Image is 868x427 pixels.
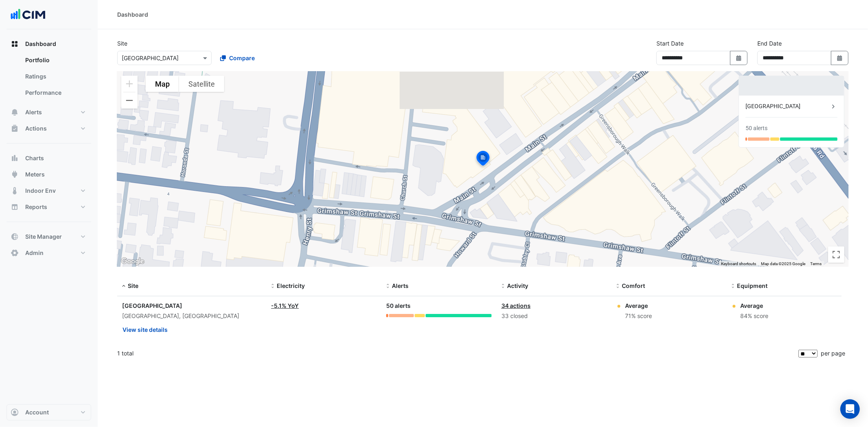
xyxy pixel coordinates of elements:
[128,282,138,289] span: Site
[474,150,492,169] img: site-pin-selected.svg
[121,76,138,92] button: Zoom in
[740,312,768,321] div: 84% score
[11,170,19,179] app-icon: Meters
[25,40,56,48] span: Dashboard
[25,108,42,116] span: Alerts
[25,233,62,241] span: Site Manager
[25,249,44,257] span: Admin
[7,183,91,199] button: Indoor Env
[121,92,138,109] button: Zoom out
[11,154,19,162] app-icon: Charts
[119,256,146,267] img: Google
[11,249,19,257] app-icon: Admin
[25,154,44,162] span: Charts
[836,54,844,61] fa-icon: Select Date
[721,261,756,267] button: Keyboard shortcuts
[507,282,528,289] span: Activity
[625,312,652,321] div: 71% score
[19,68,91,85] a: Ratings
[7,166,91,183] button: Meters
[7,199,91,215] button: Reports
[7,52,91,104] div: Dashboard
[740,301,768,310] div: Average
[11,233,19,241] app-icon: Site Manager
[7,36,91,52] button: Dashboard
[119,256,146,267] a: Open this area in Google Maps (opens a new window)
[501,302,531,309] a: 34 actions
[7,229,91,245] button: Site Manager
[25,170,45,179] span: Meters
[7,150,91,166] button: Charts
[761,261,805,266] span: Map data ©2025 Google
[828,246,844,263] button: Toggle fullscreen view
[11,124,19,133] app-icon: Actions
[122,322,168,337] button: View site details
[821,350,845,357] span: per page
[11,203,19,211] app-icon: Reports
[625,301,652,310] div: Average
[229,54,255,62] span: Compare
[501,312,607,321] div: 33 closed
[179,76,224,92] button: Show satellite imagery
[840,399,860,419] div: Open Intercom Messenger
[7,404,91,420] button: Account
[11,40,19,48] app-icon: Dashboard
[656,39,684,48] label: Start Date
[7,120,91,137] button: Actions
[11,187,19,195] app-icon: Indoor Env
[746,124,767,133] div: 50 alerts
[735,54,743,61] fa-icon: Select Date
[277,282,305,289] span: Electricity
[215,51,260,65] button: Compare
[122,312,261,321] div: [GEOGRAPHIC_DATA], [GEOGRAPHIC_DATA]
[746,102,829,111] div: [GEOGRAPHIC_DATA]
[117,10,148,19] div: Dashboard
[146,76,179,92] button: Show street map
[7,104,91,120] button: Alerts
[392,282,409,289] span: Alerts
[737,282,767,289] span: Equipment
[25,408,49,416] span: Account
[117,343,797,364] div: 1 total
[25,124,47,133] span: Actions
[7,245,91,261] button: Admin
[19,85,91,101] a: Performance
[810,261,822,266] a: Terms
[19,52,91,68] a: Portfolio
[622,282,645,289] span: Comfort
[25,203,47,211] span: Reports
[25,187,56,195] span: Indoor Env
[11,108,19,116] app-icon: Alerts
[386,301,492,311] div: 50 alerts
[122,301,261,310] div: [GEOGRAPHIC_DATA]
[117,39,127,48] label: Site
[271,302,299,309] a: -5.1% YoY
[757,39,782,48] label: End Date
[10,7,46,23] img: Company Logo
